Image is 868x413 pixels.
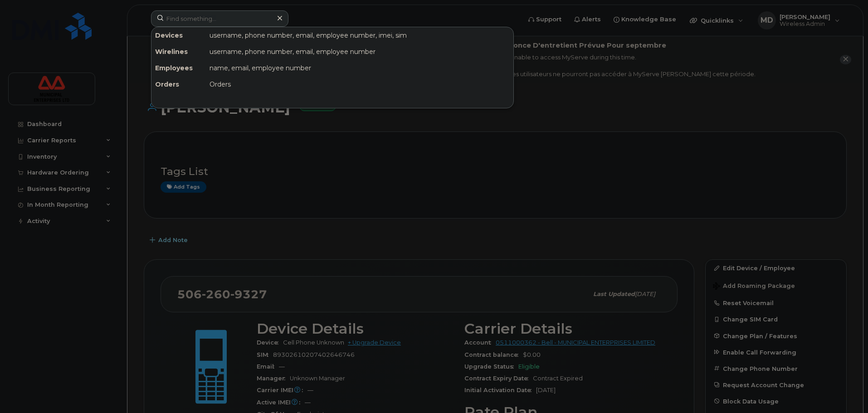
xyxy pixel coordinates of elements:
[206,27,513,44] div: username, phone number, email, employee number, imei, sim
[206,44,513,60] div: username, phone number, email, employee number
[206,76,513,92] div: Orders
[151,76,206,92] div: Orders
[151,60,206,76] div: Employees
[206,60,513,76] div: name, email, employee number
[151,27,206,44] div: Devices
[151,44,206,60] div: Wirelines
